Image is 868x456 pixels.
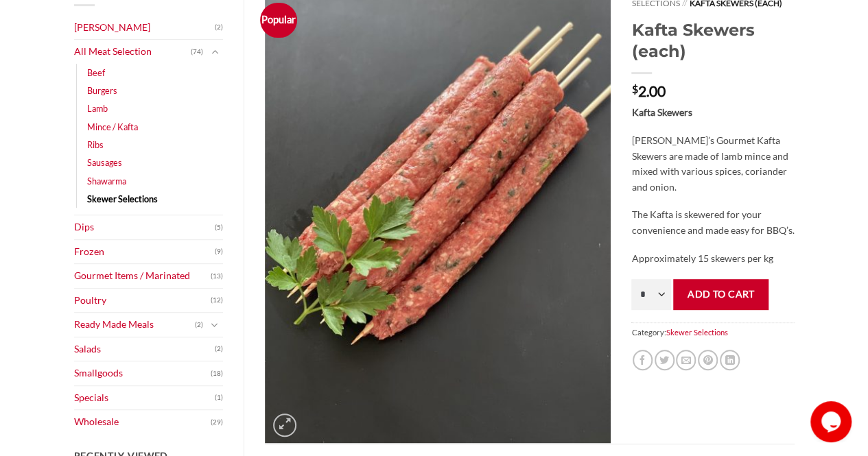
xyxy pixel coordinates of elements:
[87,136,104,154] a: Ribs
[631,84,637,95] span: $
[87,118,138,136] a: Mince / Kafta
[720,350,740,370] a: Share on LinkedIn
[74,215,215,239] a: Dips
[87,190,158,208] a: Skewer Selections
[631,207,794,238] p: The Kafta is skewered for your convenience and made easy for BBQ’s.
[211,363,223,384] span: (18)
[87,64,105,82] a: Beef
[631,133,794,195] p: [PERSON_NAME]’s Gourmet Kafta Skewers are made of lamb mince and mixed with various spices, coria...
[215,241,223,262] span: (9)
[211,266,223,287] span: (13)
[698,350,718,370] a: Pin on Pinterest
[191,42,203,62] span: (74)
[211,412,223,433] span: (29)
[207,317,223,333] button: Toggle
[207,45,223,60] button: Toggle
[74,361,211,385] a: Smallgoods
[74,313,196,337] a: Ready Made Meals
[676,350,696,370] a: Email to a Friend
[87,82,117,99] a: Burgers
[631,251,794,267] p: Approximately 15 skewers per kg
[74,40,191,64] a: All Meat Selection
[215,339,223,359] span: (2)
[273,413,296,437] a: Zoom
[633,350,653,370] a: Share on Facebook
[74,410,211,434] a: Wholesale
[810,401,854,442] iframe: chat widget
[631,322,794,342] span: Category:
[74,240,215,264] a: Frozen
[74,289,211,313] a: Poultry
[631,82,665,99] bdi: 2.00
[87,172,126,190] a: Shawarma
[195,315,203,335] span: (2)
[666,328,727,337] a: Skewer Selections
[631,19,794,62] h1: Kafta Skewers (each)
[211,290,223,311] span: (12)
[673,279,769,310] button: Add to cart
[215,387,223,408] span: (1)
[74,386,215,410] a: Specials
[87,154,122,171] a: Sausages
[74,264,211,288] a: Gourmet Items / Marinated
[215,217,223,238] span: (5)
[87,99,108,117] a: Lamb
[631,106,692,118] strong: Kafta Skewers
[215,17,223,38] span: (2)
[655,350,675,370] a: Share on Twitter
[74,16,215,40] a: [PERSON_NAME]
[74,337,215,361] a: Salads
